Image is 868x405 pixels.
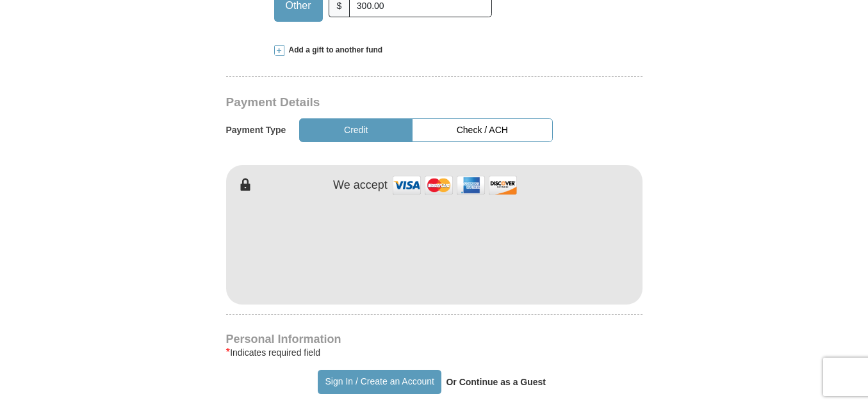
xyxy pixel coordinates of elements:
[226,125,286,136] h5: Payment Type
[318,370,441,394] button: Sign In / Create an Account
[299,118,413,142] button: Credit
[284,45,383,56] span: Add a gift to another fund
[226,345,643,360] div: Indicates required field
[226,95,553,110] h3: Payment Details
[412,118,552,142] button: Check / ACH
[391,171,519,199] img: credit cards accepted
[446,377,546,387] strong: Or Continue as a Guest
[333,179,388,193] h4: We accept
[226,334,643,344] h4: Personal Information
